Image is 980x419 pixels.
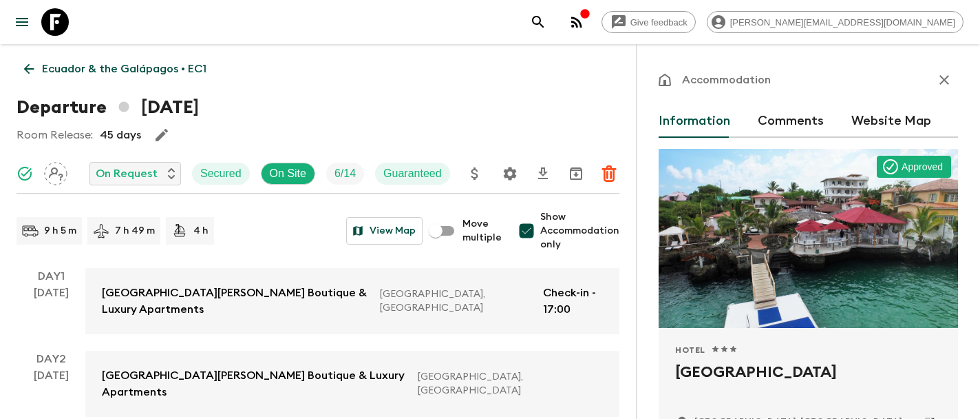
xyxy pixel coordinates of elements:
p: On Request [96,165,158,182]
a: Give feedback [601,11,696,33]
p: 4 h [193,224,209,238]
span: Assign pack leader [44,166,67,177]
p: Ecuador & the Galápagos • EC1 [42,61,206,77]
button: Comments [758,105,824,138]
div: On Site [261,163,315,185]
button: Information [659,105,730,138]
p: Approved [902,160,943,174]
p: Secured [200,165,242,182]
h2: [GEOGRAPHIC_DATA] [675,361,941,405]
div: Trip Fill [326,163,364,185]
button: Archive (Completed, Cancelled or Unsynced Departures only) [562,160,590,187]
svg: Synced Successfully [17,165,33,182]
button: search adventures [524,8,552,36]
span: Hotel [675,345,705,356]
button: View Map [346,217,423,245]
button: Update Price, Early Bird Discount and Costs [461,160,489,187]
p: [GEOGRAPHIC_DATA][PERSON_NAME] Boutique & Luxury Apartments [102,367,407,400]
p: [GEOGRAPHIC_DATA], [GEOGRAPHIC_DATA] [380,287,532,315]
div: [DATE] [34,285,69,334]
a: [GEOGRAPHIC_DATA][PERSON_NAME] Boutique & Luxury Apartments[GEOGRAPHIC_DATA], [GEOGRAPHIC_DATA]Ch... [85,268,619,334]
div: [DATE] [34,367,69,417]
h1: Departure [DATE] [17,94,199,121]
button: Download CSV [529,160,557,187]
span: Move multiple [462,217,502,245]
a: [GEOGRAPHIC_DATA][PERSON_NAME] Boutique & Luxury Apartments[GEOGRAPHIC_DATA], [GEOGRAPHIC_DATA] [85,351,619,417]
p: 9 h 5 m [44,224,76,238]
p: Room Release: [17,127,93,143]
div: Photo of Angermeyer Waterfront Inn [659,149,958,328]
button: menu [8,8,36,36]
span: Give feedback [623,17,695,28]
p: 7 h 49 m [115,224,155,238]
p: [GEOGRAPHIC_DATA], [GEOGRAPHIC_DATA] [418,370,592,398]
div: Secured [192,163,250,185]
p: Accommodation [682,72,771,88]
p: On Site [270,165,306,182]
p: Day 1 [17,268,85,285]
p: Check-in - 17:00 [543,285,603,318]
span: [PERSON_NAME][EMAIL_ADDRESS][DOMAIN_NAME] [723,17,963,28]
p: 45 days [100,127,141,143]
p: Guaranteed [383,165,442,182]
p: 6 / 14 [334,165,356,182]
button: Delete [595,160,623,187]
a: Ecuador & the Galápagos • EC1 [17,55,214,83]
button: Website Map [851,105,931,138]
div: [PERSON_NAME][EMAIL_ADDRESS][DOMAIN_NAME] [707,11,963,33]
p: [GEOGRAPHIC_DATA][PERSON_NAME] Boutique & Luxury Apartments [102,285,369,318]
button: Settings [496,160,524,187]
p: Day 2 [17,351,85,367]
span: Show Accommodation only [540,210,619,252]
